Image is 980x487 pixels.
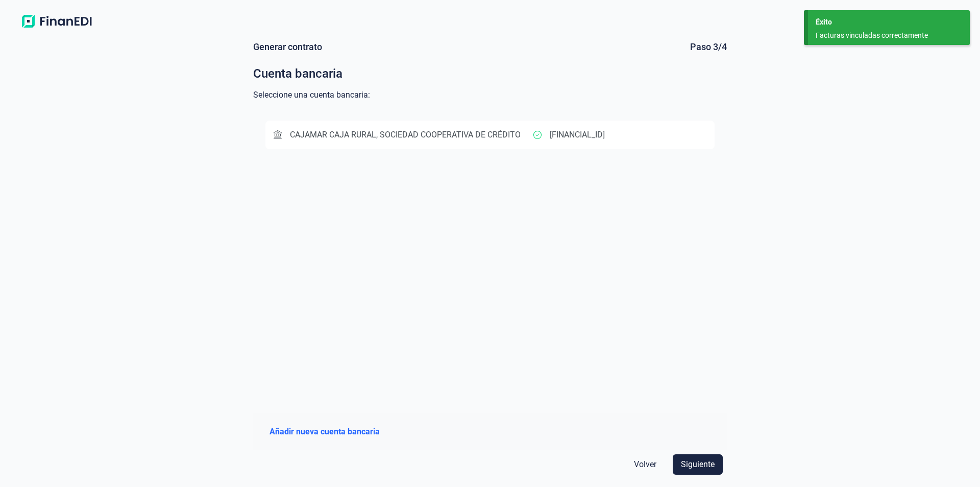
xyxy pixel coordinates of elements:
div: Éxito [816,17,962,28]
div: Generar contrato [253,41,322,53]
div: Seleccione una cuenta bancaria: [253,90,727,100]
span: Volver [634,458,656,471]
button: Siguiente [673,454,723,475]
span: CAJAMAR CAJA RURAL, SOCIEDAD COOPERATIVA DE CRÉDITO [290,130,521,140]
div: Paso 3/4 [690,41,727,53]
img: Logo de aplicación [16,12,97,31]
span: Siguiente [681,458,715,471]
span: Añadir nueva cuenta bancaria [269,426,380,438]
div: Facturas vinculadas correctamente [816,30,954,41]
button: Volver [626,454,665,475]
div: Cuenta bancaria [253,65,727,82]
p: [FINANCIAL_ID] [550,129,605,141]
button: CAJAMAR CAJA RURAL, SOCIEDAD COOPERATIVA DE CRÉDITO[FINANCIAL_ID] [265,121,715,149]
button: Añadir nueva cuenta bancaria [261,422,388,442]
